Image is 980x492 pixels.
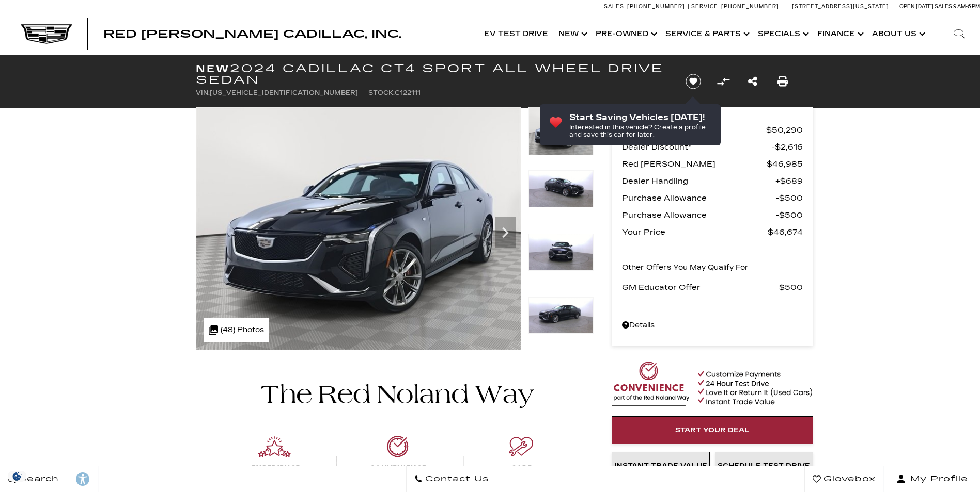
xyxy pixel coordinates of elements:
[21,24,72,44] img: Cadillac Dark Logo with Cadillac White Text
[590,13,660,55] a: Pre-Owned
[622,208,776,222] span: Purchase Allowance
[479,13,553,55] a: EV Test Drive
[748,74,757,89] a: Share this New 2024 Cadillac CT4 Sport All Wheel Drive Sedan
[715,452,813,480] a: Schedule Test Drive
[884,466,980,492] button: Open user profile menu
[691,3,720,10] span: Service:
[553,13,590,55] a: New
[528,234,594,271] img: New 2024 Black Raven Cadillac Sport image 3
[528,107,594,156] img: New 2024 Black Raven Cadillac Sport image 1
[899,3,934,10] span: Open [DATE]
[627,3,685,10] span: [PHONE_NUMBER]
[622,123,766,137] span: MSRP
[614,462,707,470] span: Instant Trade Value
[792,3,889,10] a: [STREET_ADDRESS][US_STATE]
[210,89,358,96] span: [US_VEHICLE_IDENTIFICATION_NUMBER]
[16,472,59,486] span: Search
[753,13,812,55] a: Specials
[777,74,788,89] a: Print this New 2024 Cadillac CT4 Sport All Wheel Drive Sedan
[622,208,803,222] a: Purchase Allowance $500
[660,13,753,55] a: Service & Parts
[622,140,803,154] a: Dealer Discount* $2,616
[776,191,803,205] span: $500
[779,280,803,294] span: $500
[196,62,230,75] strong: New
[495,217,516,248] div: Next
[622,191,803,205] a: Purchase Allowance $500
[196,107,521,350] img: New 2024 Black Raven Cadillac Sport image 1
[935,3,953,10] span: Sales:
[204,318,269,342] div: (48) Photos
[622,157,803,171] a: Red [PERSON_NAME] $46,985
[622,191,776,205] span: Purchase Allowance
[368,89,395,96] span: Stock:
[675,426,750,434] span: Start Your Deal
[622,157,767,171] span: Red [PERSON_NAME]
[906,472,968,486] span: My Profile
[622,260,749,275] p: Other Offers You May Qualify For
[718,462,810,470] span: Schedule Test Drive
[767,157,803,171] span: $46,985
[953,3,980,10] span: 9 AM-6 PM
[612,452,710,480] a: Instant Trade Value
[622,174,775,188] span: Dealer Handling
[804,466,884,492] a: Glovebox
[622,280,779,294] span: GM Educator Offer
[622,280,803,294] a: GM Educator Offer $500
[103,29,401,39] a: Red [PERSON_NAME] Cadillac, Inc.
[395,89,421,96] span: C122111
[682,73,705,90] button: Save vehicle
[776,208,803,222] span: $500
[768,225,803,239] span: $46,674
[196,63,668,86] h1: 2024 Cadillac CT4 Sport All Wheel Drive Sedan
[772,140,803,154] span: $2,616
[528,297,594,334] img: New 2024 Black Raven Cadillac Sport image 4
[423,472,489,486] span: Contact Us
[604,4,688,9] a: Sales: [PHONE_NUMBER]
[5,471,29,482] section: Click to Open Cookie Consent Modal
[622,225,803,239] a: Your Price $46,674
[766,123,803,137] span: $50,290
[721,3,779,10] span: [PHONE_NUMBER]
[196,89,210,96] span: VIN:
[622,140,772,154] span: Dealer Discount*
[821,472,876,486] span: Glovebox
[775,174,803,188] span: $689
[5,471,29,482] img: Opt-Out Icon
[715,74,731,89] button: Compare Vehicle
[103,28,401,40] span: Red [PERSON_NAME] Cadillac, Inc.
[622,225,768,239] span: Your Price
[622,123,803,137] a: MSRP $50,290
[622,174,803,188] a: Dealer Handling $689
[604,3,626,10] span: Sales:
[812,13,867,55] a: Finance
[688,4,782,9] a: Service: [PHONE_NUMBER]
[528,170,594,207] img: New 2024 Black Raven Cadillac Sport image 2
[406,466,497,492] a: Contact Us
[867,13,928,55] a: About Us
[622,318,803,333] a: Details
[612,416,813,444] a: Start Your Deal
